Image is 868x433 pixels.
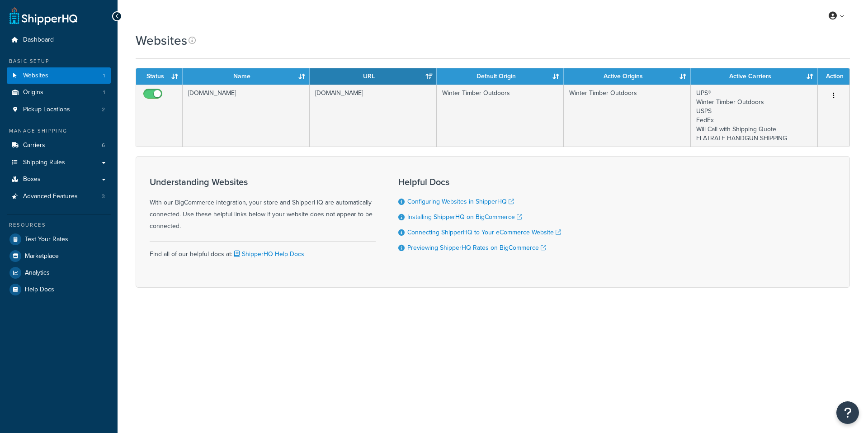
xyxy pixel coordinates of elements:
div: Resources [7,221,111,229]
span: Shipping Rules [23,159,65,167]
span: Dashboard [23,36,54,44]
td: Winter Timber Outdoors [437,85,564,147]
span: 2 [102,106,105,114]
a: ShipperHQ Home [9,7,77,25]
div: Find all of our helpful docs at: [150,241,376,260]
div: With our BigCommerce integration, your store and ShipperHQ are automatically connected. Use these... [150,177,376,232]
a: Shipping Rules [7,154,111,171]
span: Pickup Locations [23,106,70,114]
a: Analytics [7,265,111,281]
td: Winter Timber Outdoors [564,85,691,147]
a: ShipperHQ Help Docs [232,249,304,259]
a: Help Docs [7,281,111,298]
a: Origins 1 [7,84,111,101]
h1: Websites [136,32,187,49]
a: Advanced Features 3 [7,188,111,205]
a: Boxes [7,171,111,188]
li: Pickup Locations [7,101,111,118]
span: Websites [23,72,48,80]
a: Connecting ShipperHQ to Your eCommerce Website [407,228,561,237]
span: 1 [103,72,105,80]
li: Origins [7,84,111,101]
th: Action [818,68,849,85]
h3: Understanding Websites [150,177,376,187]
a: Marketplace [7,248,111,264]
div: Manage Shipping [7,127,111,135]
span: Boxes [23,176,41,183]
a: Dashboard [7,32,111,48]
th: Active Origins: activate to sort column ascending [564,68,691,85]
a: Test Your Rates [7,231,111,247]
a: Websites 1 [7,67,111,84]
span: 6 [102,142,105,149]
th: Name: activate to sort column ascending [183,68,310,85]
a: Installing ShipperHQ on BigCommerce [407,212,522,222]
span: Analytics [25,269,50,277]
a: Configuring Websites in ShipperHQ [407,197,514,206]
th: Active Carriers: activate to sort column ascending [691,68,818,85]
li: Websites [7,67,111,84]
span: Test Your Rates [25,236,68,243]
span: Origins [23,89,43,96]
a: Previewing ShipperHQ Rates on BigCommerce [407,243,546,252]
th: Default Origin: activate to sort column ascending [437,68,564,85]
a: Carriers 6 [7,137,111,154]
li: Advanced Features [7,188,111,205]
td: [DOMAIN_NAME] [310,85,437,147]
td: [DOMAIN_NAME] [183,85,310,147]
span: 1 [103,89,105,96]
td: UPS® Winter Timber Outdoors USPS FedEx Will Call with Shipping Quote FLATRATE HANDGUN SHIPPING [691,85,818,147]
a: Pickup Locations 2 [7,101,111,118]
div: Basic Setup [7,57,111,65]
span: Carriers [23,142,45,149]
h3: Helpful Docs [398,177,561,187]
li: Carriers [7,137,111,154]
th: Status: activate to sort column ascending [136,68,183,85]
button: Open Resource Center [836,401,859,424]
span: Marketplace [25,252,59,260]
span: Advanced Features [23,193,78,200]
span: 3 [102,193,105,200]
span: Help Docs [25,286,54,294]
th: URL: activate to sort column ascending [310,68,437,85]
